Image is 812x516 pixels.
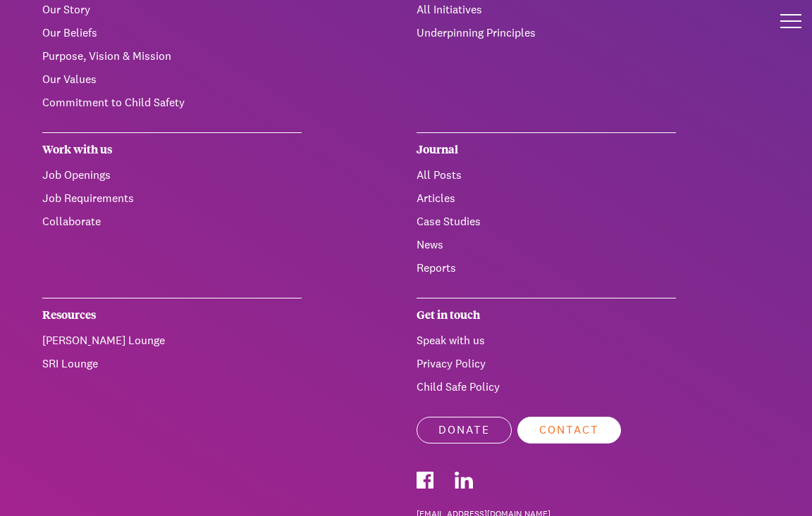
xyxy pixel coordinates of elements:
a: [PERSON_NAME] Lounge [42,333,165,348]
a: Case Studies [417,214,481,229]
div: Journal [417,132,676,167]
a: Collaborate [42,214,101,229]
a: Contact [517,417,621,443]
img: korus-connect%2F0d265ffc-bd98-4be8-b2f7-d1c93f638371_facebook.svg [417,472,433,489]
a: News [417,237,443,252]
div: Get in touch [417,298,676,332]
a: SRI Lounge [42,356,98,371]
a: Our Beliefs [42,25,97,40]
a: Reports [417,260,456,275]
div: Work with us [42,132,302,167]
a: Job Openings [42,168,111,182]
a: Privacy Policy [417,356,486,371]
a: Purpose, Vision & Mission [42,49,171,63]
a: Commitment to Child Safety [42,95,185,110]
a: Child Safe Policy [417,379,500,394]
a: Underpinning Principles [417,25,536,40]
a: Articles [417,191,455,206]
a: Our Values [42,72,97,87]
a: Speak with us [417,333,485,348]
a: All Posts [417,168,462,182]
a: Our Story [42,2,90,17]
a: Donate [417,417,512,443]
div: Resources [42,298,302,332]
a: All Initiatives [417,2,482,17]
a: Job Requirements [42,191,134,206]
img: korus-connect%2Fa5231a53-c643-404c-9a3c-f2100ea27fde_linkedin.svg [455,472,473,489]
